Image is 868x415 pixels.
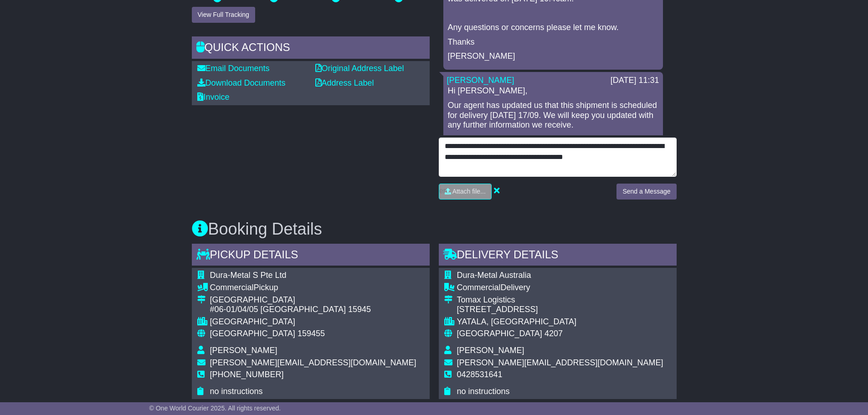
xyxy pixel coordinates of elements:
[315,64,404,73] a: Original Address Label
[192,244,430,268] div: Pickup Details
[315,78,374,87] a: Address Label
[457,387,510,396] span: no instructions
[210,317,416,327] div: [GEOGRAPHIC_DATA]
[149,405,281,412] span: © One World Courier 2025. All rights reserved.
[439,244,677,268] div: Delivery Details
[448,37,658,47] p: Thanks
[210,305,416,315] div: #06-01/04/05 [GEOGRAPHIC_DATA] 15945
[192,7,255,23] button: View Full Tracking
[447,76,514,85] a: [PERSON_NAME]
[457,370,503,379] span: 0428531641
[210,358,416,367] span: [PERSON_NAME][EMAIL_ADDRESS][DOMAIN_NAME]
[210,387,263,396] span: no instructions
[616,184,676,200] button: Send a Message
[210,295,416,305] div: [GEOGRAPHIC_DATA]
[192,220,677,238] h3: Booking Details
[457,283,663,293] div: Delivery
[210,329,295,338] span: [GEOGRAPHIC_DATA]
[210,271,287,280] span: Dura-Metal S Pte Ltd
[457,329,542,338] span: [GEOGRAPHIC_DATA]
[298,329,325,338] span: 159455
[457,295,663,305] div: Tomax Logistics
[457,271,531,280] span: Dura-Metal Australia
[210,370,284,379] span: [PHONE_NUMBER]
[544,329,563,338] span: 4207
[457,305,663,315] div: [STREET_ADDRESS]
[210,283,254,292] span: Commercial
[192,36,430,61] div: Quick Actions
[448,101,658,130] p: Our agent has updated us that this shipment is scheduled for delivery [DATE] 17/09. We will keep ...
[197,64,270,73] a: Email Documents
[448,23,658,33] p: Any questions or concerns please let me know.
[457,317,663,327] div: YATALA, [GEOGRAPHIC_DATA]
[210,346,277,355] span: [PERSON_NAME]
[611,76,659,86] div: [DATE] 11:31
[448,86,658,96] p: Hi [PERSON_NAME],
[197,92,230,102] a: Invoice
[448,135,658,145] p: Any questions please reach out.
[210,283,416,293] div: Pickup
[457,346,524,355] span: [PERSON_NAME]
[197,78,286,87] a: Download Documents
[457,283,501,292] span: Commercial
[457,358,663,367] span: [PERSON_NAME][EMAIL_ADDRESS][DOMAIN_NAME]
[448,51,658,61] p: [PERSON_NAME]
